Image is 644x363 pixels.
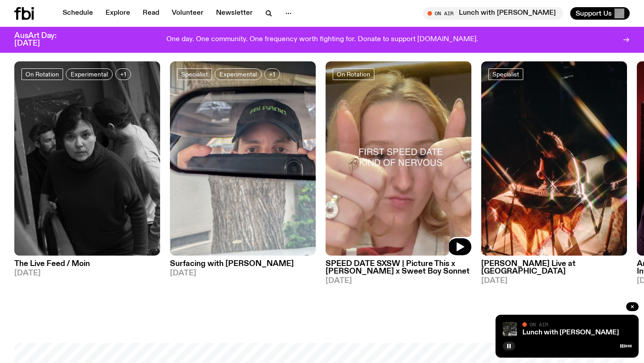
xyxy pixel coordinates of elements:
[492,71,519,77] span: Specialist
[14,61,160,256] img: A black and white image of moin on stairs, looking up at the camera.
[177,68,212,80] a: Specialist
[337,71,370,77] span: On Rotation
[181,71,208,77] span: Specialist
[481,260,627,275] h3: [PERSON_NAME] Live at [GEOGRAPHIC_DATA]
[211,7,258,20] a: Newsletter
[570,7,630,20] button: Support Us
[21,68,63,80] a: On Rotation
[220,71,257,77] span: Experimental
[576,9,612,17] span: Support Us
[481,256,627,285] a: [PERSON_NAME] Live at [GEOGRAPHIC_DATA][DATE]
[120,71,126,77] span: +1
[326,277,471,285] span: [DATE]
[14,270,160,277] span: [DATE]
[166,7,209,20] a: Volunteer
[166,36,478,44] p: One day. One community. One frequency worth fighting for. Donate to support [DOMAIN_NAME].
[57,7,98,20] a: Schedule
[14,256,160,277] a: The Live Feed / Moin[DATE]
[488,68,523,80] a: Specialist
[100,7,136,20] a: Explore
[522,329,619,336] a: Lunch with [PERSON_NAME]
[170,270,316,277] span: [DATE]
[264,68,280,80] button: +1
[170,260,316,268] h3: Surfacing with [PERSON_NAME]
[14,32,72,47] h3: AusArt Day: [DATE]
[215,68,262,80] a: Experimental
[25,71,59,77] span: On Rotation
[269,71,275,77] span: +1
[326,256,471,285] a: SPEED DATE SXSW | Picture This x [PERSON_NAME] x Sweet Boy Sonnet[DATE]
[326,260,471,275] h3: SPEED DATE SXSW | Picture This x [PERSON_NAME] x Sweet Boy Sonnet
[481,277,627,285] span: [DATE]
[115,68,131,80] button: +1
[530,321,548,327] span: On Air
[170,256,316,277] a: Surfacing with [PERSON_NAME][DATE]
[14,260,160,268] h3: The Live Feed / Moin
[423,7,563,20] button: On AirLunch with [PERSON_NAME]
[66,68,113,80] a: Experimental
[333,68,374,80] a: On Rotation
[71,71,108,77] span: Experimental
[137,7,165,20] a: Read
